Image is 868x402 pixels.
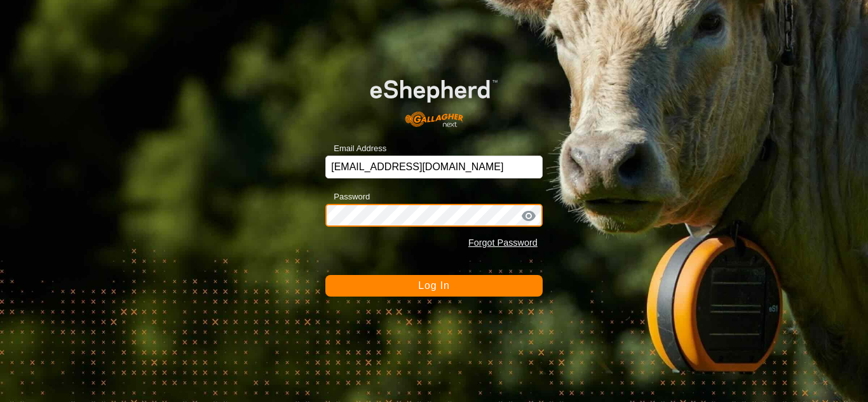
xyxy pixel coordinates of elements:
[347,62,520,135] img: E-shepherd Logo
[468,238,538,248] a: Forgot Password
[325,142,386,155] label: Email Address
[325,156,543,178] input: Email Address
[325,191,370,203] label: Password
[418,280,449,291] span: Log In
[325,275,543,297] button: Log In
